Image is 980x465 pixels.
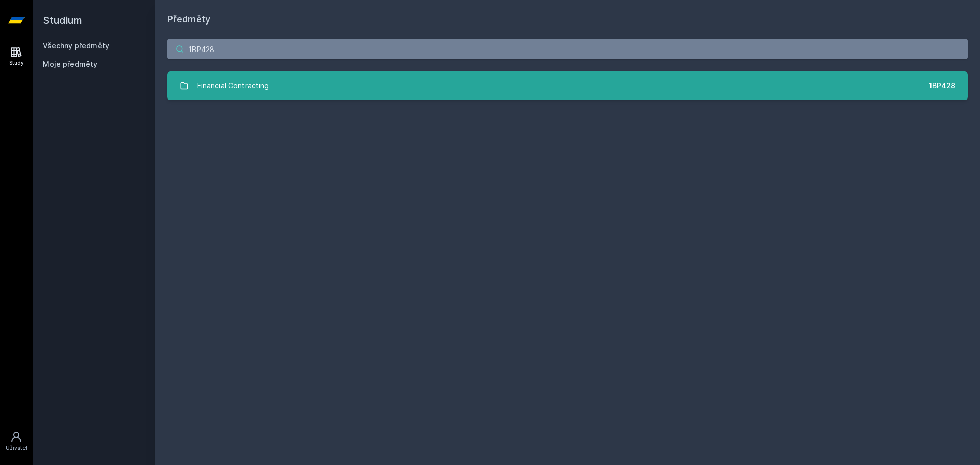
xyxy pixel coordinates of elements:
[43,59,97,69] span: Moje předměty
[6,444,27,452] div: Uživatel
[2,41,31,72] a: Study
[2,426,31,457] a: Uživatel
[167,12,968,27] h1: Předměty
[43,41,109,50] a: Všechny předměty
[167,71,968,100] a: Financial Contracting 1BP428
[197,76,269,96] div: Financial Contracting
[929,81,955,91] div: 1BP428
[9,59,24,67] div: Study
[167,39,968,59] input: Název nebo ident předmětu…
